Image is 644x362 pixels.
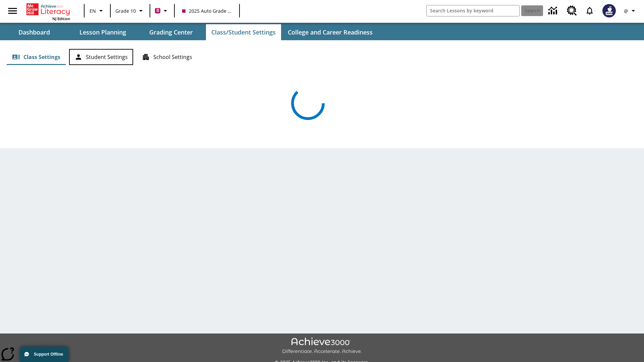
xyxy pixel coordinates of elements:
[282,24,378,40] button: College and Career Readiness
[282,338,362,355] img: Achieve3000 Differentiate Accelerate Achieve
[182,7,232,14] span: 2025 Auto Grade 10
[581,2,598,19] a: Notifications
[1,24,68,40] button: Dashboard
[152,5,172,17] button: Boost Class color is violet red. Change class color
[115,7,136,14] span: Grade 10
[20,347,68,362] button: Support Offline
[206,24,281,40] button: Class/Student Settings
[52,16,70,21] span: NJ Edition
[113,5,148,17] button: Grade: Grade 10, Select a grade
[26,3,70,16] a: Home
[69,24,136,40] button: Lesson Planning
[563,2,581,20] a: Resource Center, Will open in new tab
[26,2,70,21] div: Home
[137,49,198,65] button: School Settings
[138,24,205,40] button: Grading Center
[7,49,637,65] div: Class/Student Settings
[90,7,96,14] span: EN
[598,2,620,19] button: Select a new avatar
[156,6,159,15] span: B
[544,2,563,20] a: Data Center
[3,1,22,21] button: Open side menu
[602,4,616,17] img: Avatar
[620,5,641,17] button: Profile/Settings
[87,5,108,17] button: Language: EN, Select a language
[69,49,133,65] button: Student Settings
[7,49,66,65] button: Class Settings
[427,5,519,16] input: search field
[34,352,63,357] span: Support Offline
[624,7,628,14] span: @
